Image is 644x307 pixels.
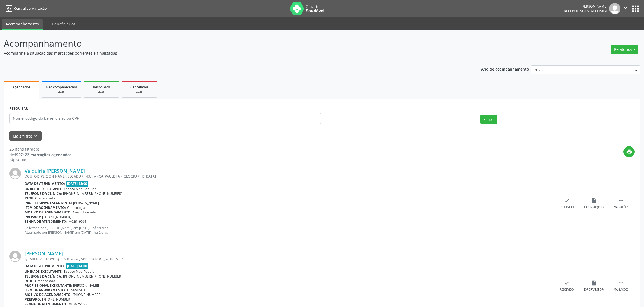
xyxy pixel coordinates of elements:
button: apps [631,4,640,14]
i: keyboard_arrow_down [33,133,39,139]
b: Telefone da clínica: [25,191,62,196]
div: Mais ações [614,205,628,209]
span: [DATE] 14:00 [66,263,89,269]
span: Espaço Med Popular [64,187,96,191]
div: Página 1 de 2 [9,158,71,162]
b: Rede: [25,196,34,201]
button: print [623,146,635,157]
span: [DATE] 14:00 [66,181,89,187]
i: print [626,149,632,155]
div: 2025 [88,90,115,94]
i:  [618,198,624,203]
span: [PHONE_NUMBER]/[PHONE_NUMBER] [63,191,122,196]
button:  [620,3,631,14]
b: Data de atendimento: [25,264,65,268]
span: Ginecologia [67,205,85,210]
p: Solicitado por [PERSON_NAME] em [DATE] - há 19 dias Atualizado por [PERSON_NAME] em [DATE] - há 2... [25,226,553,235]
button: Filtrar [480,115,497,124]
strong: 1927122 marcações agendadas [14,152,71,157]
span: Credenciada [35,279,55,283]
div: de [9,152,71,158]
span: [PHONE_NUMBER] [73,292,102,297]
span: [PERSON_NAME] [73,201,99,205]
b: Motivo de agendamento: [25,292,72,297]
span: Não informado [73,210,96,215]
span: [PHONE_NUMBER]/[PHONE_NUMBER] [63,274,122,279]
b: Unidade executante: [25,187,63,191]
div: 2025 [46,90,77,94]
span: Resolvidos [93,85,110,89]
img: img [9,251,21,262]
b: Motivo de agendamento: [25,210,72,215]
span: [PHONE_NUMBER] [42,297,71,302]
i: check [564,198,570,203]
b: Telefone da clínica: [25,274,62,279]
i: insert_drive_file [591,198,597,203]
div: Exportar (PDF) [584,288,604,292]
b: Profissional executante: [25,201,72,205]
div: [PERSON_NAME] [564,4,607,9]
i:  [623,5,629,11]
b: Preparo: [25,215,41,219]
span: Espaço Med Popular [64,269,96,274]
span: [PHONE_NUMBER] [42,215,71,219]
b: Preparo: [25,297,41,302]
div: Resolvido [560,205,574,209]
b: Data de atendimento: [25,181,65,186]
i: check [564,280,570,286]
input: Nome, código do beneficiário ou CPF [9,113,321,124]
span: Cancelados [130,85,148,89]
span: Agendados [12,85,30,89]
span: M02925465 [68,302,87,306]
b: Unidade executante: [25,269,63,274]
img: img [609,3,620,14]
a: Beneficiários [48,19,79,29]
p: Ano de acompanhamento [481,65,529,72]
button: Relatórios [611,45,638,54]
a: Central de Marcação [4,4,47,13]
b: Item de agendamento: [25,288,66,292]
b: Profissional executante: [25,283,72,288]
label: PESQUISAR [9,105,28,113]
span: Ginecologia [67,288,85,292]
b: Item de agendamento: [25,205,66,210]
i: insert_drive_file [591,280,597,286]
div: QUARENTA E NOVE, QD 49 BLOCO J APT, RIO DOCE, OLINDA - PE [25,256,553,261]
a: Acompanhamento [2,19,43,30]
span: Credenciada [35,196,55,201]
div: 2025 [126,90,153,94]
p: Acompanhe a situação das marcações correntes e finalizadas [4,50,449,56]
div: DOUTOR [PERSON_NAME], BLC 6D APT 407, JANGA, PAULISTA - [GEOGRAPHIC_DATA] [25,174,553,179]
span: Não compareceram [46,85,77,89]
i:  [618,280,624,286]
span: [PERSON_NAME] [73,283,99,288]
div: Mais ações [614,288,628,292]
b: Rede: [25,279,34,283]
span: M02919961 [68,219,87,224]
div: 25 itens filtrados [9,146,71,152]
span: Central de Marcação [14,6,47,11]
p: Acompanhamento [4,37,449,50]
a: Valquiria [PERSON_NAME] [25,168,85,174]
span: Recepcionista da clínica [564,9,607,13]
button: Mais filtroskeyboard_arrow_down [9,131,42,141]
img: img [9,168,21,179]
a: [PERSON_NAME] [25,251,63,256]
b: Senha de atendimento: [25,219,67,224]
b: Senha de atendimento: [25,302,67,306]
div: Exportar (PDF) [584,205,604,209]
div: Resolvido [560,288,574,292]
